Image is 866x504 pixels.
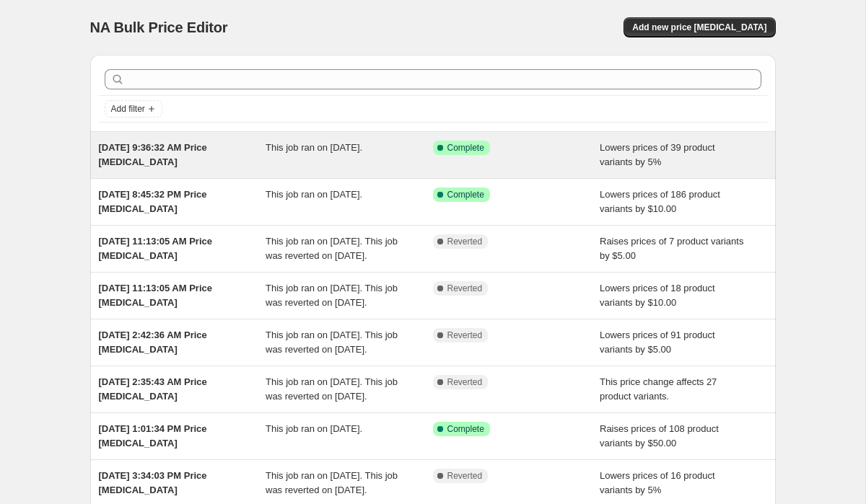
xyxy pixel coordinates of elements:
span: Lowers prices of 16 product variants by 5% [600,470,715,495]
span: Lowers prices of 91 product variants by $5.00 [600,330,715,355]
span: [DATE] 8:45:32 PM Price [MEDICAL_DATA] [99,189,207,214]
span: This job ran on [DATE]. [266,423,362,434]
span: Reverted [447,376,483,388]
span: [DATE] 2:35:43 AM Price [MEDICAL_DATA] [99,376,207,402]
span: Lowers prices of 39 product variants by 5% [600,142,715,167]
span: [DATE] 11:13:05 AM Price [MEDICAL_DATA] [99,283,213,308]
span: Add filter [111,103,145,115]
span: Complete [447,142,484,154]
span: Add new price [MEDICAL_DATA] [632,22,766,33]
span: Reverted [447,283,483,294]
span: This job ran on [DATE]. [266,189,362,200]
span: [DATE] 2:42:36 AM Price [MEDICAL_DATA] [99,330,207,355]
span: This job ran on [DATE]. This job was reverted on [DATE]. [266,376,398,402]
button: Add new price [MEDICAL_DATA] [624,17,775,37]
span: This price change affects 27 product variants. [600,376,717,402]
span: [DATE] 3:34:03 PM Price [MEDICAL_DATA] [99,470,207,495]
span: Reverted [447,330,483,341]
span: Lowers prices of 186 product variants by $10.00 [600,189,720,214]
span: This job ran on [DATE]. [266,142,362,153]
span: [DATE] 11:13:05 AM Price [MEDICAL_DATA] [99,236,213,261]
span: Complete [447,423,484,435]
span: Raises prices of 7 product variants by $5.00 [600,236,743,261]
span: This job ran on [DATE]. This job was reverted on [DATE]. [266,283,398,308]
span: This job ran on [DATE]. This job was reverted on [DATE]. [266,470,398,495]
span: Lowers prices of 18 product variants by $10.00 [600,283,715,308]
span: NA Bulk Price Editor [90,19,228,35]
span: [DATE] 9:36:32 AM Price [MEDICAL_DATA] [99,142,207,167]
span: Reverted [447,236,483,247]
span: Complete [447,189,484,200]
span: Raises prices of 108 product variants by $50.00 [600,423,719,448]
span: This job ran on [DATE]. This job was reverted on [DATE]. [266,330,398,355]
span: This job ran on [DATE]. This job was reverted on [DATE]. [266,236,398,261]
span: Reverted [447,470,483,482]
button: Add filter [105,100,162,118]
span: [DATE] 1:01:34 PM Price [MEDICAL_DATA] [99,423,207,448]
